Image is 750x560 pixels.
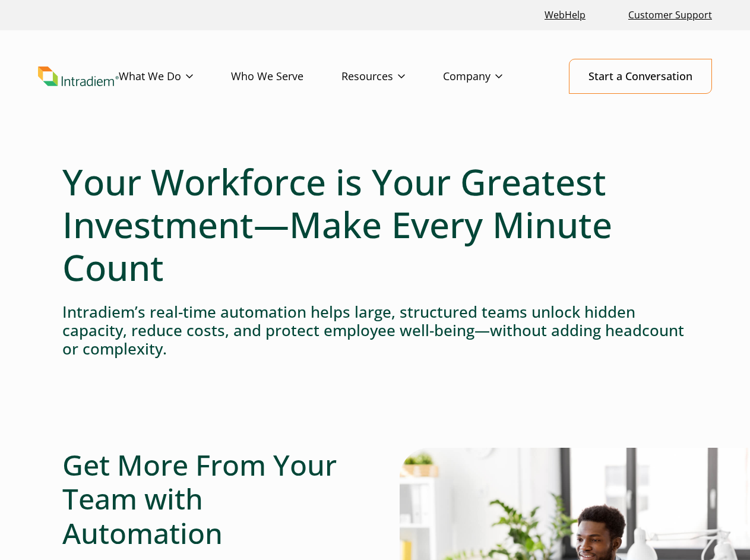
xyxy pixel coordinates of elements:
[341,59,443,94] a: Resources
[569,59,712,94] a: Start a Conversation
[119,59,231,94] a: What We Do
[443,59,540,94] a: Company
[231,59,341,94] a: Who We Serve
[62,160,688,289] h1: Your Workforce is Your Greatest Investment—Make Every Minute Count
[62,448,351,550] h2: Get More From Your Team with Automation
[38,67,119,86] img: Intradiem
[540,2,590,28] a: Link opens in a new window
[62,303,688,359] h4: Intradiem’s real-time automation helps large, structured teams unlock hidden capacity, reduce cos...
[38,67,119,86] a: Link to homepage of Intradiem
[624,2,717,28] a: Customer Support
